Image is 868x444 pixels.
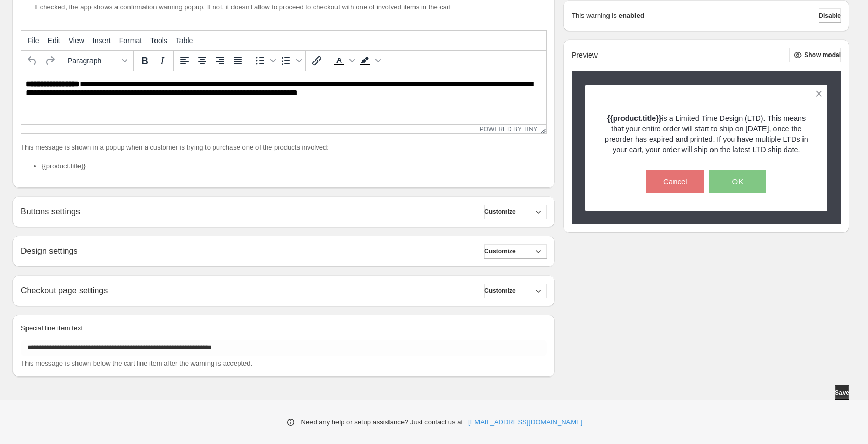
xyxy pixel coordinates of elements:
[21,359,252,367] span: This message is shown below the cart line item after the warning is accepted.
[835,388,849,397] span: Save
[356,52,382,70] div: Background color
[93,36,111,45] span: Insert
[789,48,841,62] button: Show modal
[23,52,41,70] button: Undo
[572,10,617,21] p: This warning is
[21,246,77,256] h2: Design settings
[819,11,841,20] span: Disable
[603,113,810,155] p: is a Limited Time Design (LTD). This means that your entire order will start to ship on [DATE], o...
[607,114,662,123] strong: {{product.title}}
[63,52,131,70] button: Formats
[537,125,546,133] div: Resize
[193,52,211,70] button: Align center
[176,52,193,70] button: Align left
[308,52,326,70] button: Insert/edit link
[42,161,547,171] li: {{product.title}}
[251,52,277,70] div: Bullet list
[277,52,303,70] div: Numbered list
[484,205,547,219] button: Customize
[835,385,849,400] button: Save
[176,36,193,45] span: Table
[484,247,516,255] span: Customize
[21,142,547,153] p: This message is shown in a popup when a customer is trying to purchase one of the products involved:
[484,284,547,298] button: Customize
[136,52,153,70] button: Bold
[21,207,80,217] h2: Buttons settings
[119,36,142,45] span: Format
[21,286,108,295] h2: Checkout page settings
[572,51,598,60] h2: Preview
[330,52,356,70] div: Text color
[21,71,546,124] iframe: Rich Text Area
[484,287,516,295] span: Customize
[211,52,229,70] button: Align right
[21,324,83,332] span: Special line item text
[819,8,841,23] button: Disable
[480,126,538,133] a: Powered by Tiny
[34,3,451,11] span: If checked, the app shows a confirmation warning popup. If not, it doesn't allow to proceed to ch...
[69,36,84,45] span: View
[150,36,167,45] span: Tools
[28,36,40,45] span: File
[153,52,171,70] button: Italic
[484,244,547,259] button: Customize
[68,57,119,65] span: Paragraph
[41,52,59,70] button: Redo
[468,417,582,427] a: [EMAIL_ADDRESS][DOMAIN_NAME]
[229,52,247,70] button: Justify
[619,10,644,21] strong: enabled
[646,170,704,193] button: Cancel
[48,36,60,45] span: Edit
[484,208,516,216] span: Customize
[709,170,766,193] button: OK
[804,51,841,59] span: Show modal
